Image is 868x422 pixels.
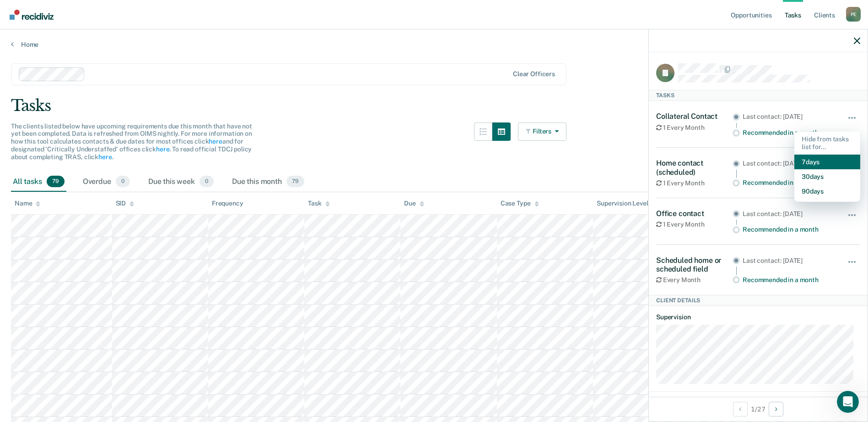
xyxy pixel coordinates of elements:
span: 0 [116,176,130,188]
div: 1 Every Month [656,179,733,187]
img: Recidiviz [10,10,54,20]
div: 1 / 27 [649,397,868,421]
div: P E [846,7,861,22]
a: here [98,153,112,161]
div: Scheduled home or scheduled field [656,256,733,273]
div: Task [308,200,329,207]
div: Collateral Contact [656,112,733,121]
button: Previous Client [733,402,748,416]
div: Recommended in a month [743,226,835,233]
a: Home [11,40,857,49]
div: Supervision Level [597,200,657,207]
div: Last contact: [DATE] [743,257,835,265]
div: 1 Every Month [656,124,733,132]
div: Recommended in a month [743,179,835,187]
a: here [156,145,169,153]
div: Tasks [649,90,868,101]
div: Overdue [81,172,132,192]
button: 30 days [794,169,860,184]
div: 1 Every Month [656,221,733,228]
div: All tasks [11,172,66,192]
span: 79 [47,176,65,188]
div: Name [15,200,40,207]
span: 0 [199,176,214,188]
div: Client Details [649,295,868,306]
div: Due this month [230,172,306,192]
div: Due [404,200,424,207]
div: Recommended in a month [743,129,835,137]
iframe: Intercom live chat [837,391,859,413]
button: Profile dropdown button [846,7,861,22]
div: Case Type [501,200,539,207]
div: Last contact: [DATE] [743,113,835,121]
div: Due this week [146,172,216,192]
button: 7 days [794,155,860,169]
button: Filters [518,122,566,141]
span: 79 [286,176,304,188]
div: Every Month [656,276,733,284]
div: Frequency [212,200,243,207]
div: Last contact: [DATE] [743,160,835,167]
a: here [209,138,222,145]
div: Office contact [656,209,733,218]
div: Clear officers [513,70,555,78]
button: 90 days [794,184,860,199]
div: Home contact (scheduled) [656,159,733,176]
button: Next Client [769,402,783,416]
span: The clients listed below have upcoming requirements due this month that have not yet been complet... [11,122,252,161]
div: Hide from tasks list for... [794,132,860,155]
div: Last contact: [DATE] [743,210,835,218]
dt: Supervision [656,313,860,321]
div: Recommended in a month [743,276,835,284]
div: Tasks [11,96,857,115]
div: SID [116,200,135,207]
